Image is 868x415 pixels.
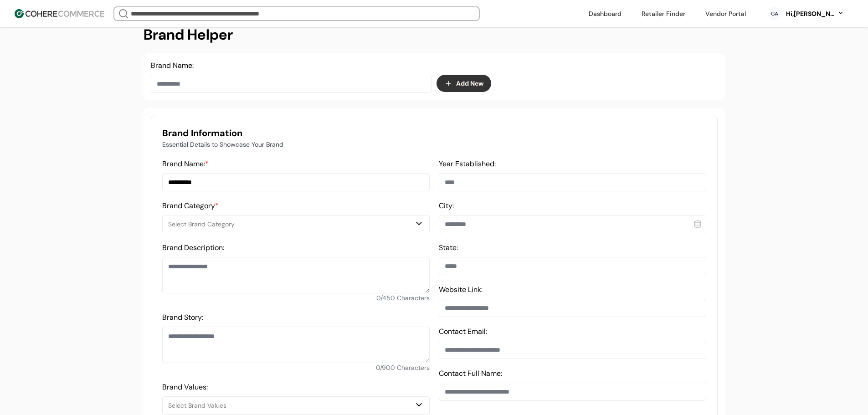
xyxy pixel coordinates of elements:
[439,327,487,336] label: Contact Email:
[15,9,104,18] img: Cohere Logo
[162,201,219,210] label: Brand Category
[439,243,458,252] label: State:
[785,9,835,19] div: Hi, [PERSON_NAME]
[439,369,502,378] label: Contact Full Name:
[162,243,224,252] label: Brand Description:
[162,126,706,140] h3: Brand Information
[785,9,844,19] button: Hi,[PERSON_NAME]
[162,382,208,392] label: Brand Values:
[162,140,706,149] p: Essential Details to Showcase Your Brand
[439,201,454,210] label: City:
[376,294,430,302] span: 0 / 450 Characters
[437,75,491,92] button: Add New
[439,159,496,169] label: Year Established:
[439,285,483,294] label: Website Link:
[162,159,209,169] label: Brand Name:
[144,24,725,46] h2: Brand Helper
[151,61,194,70] label: Brand Name:
[376,364,430,372] span: 0 / 900 Characters
[162,313,203,322] label: Brand Story:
